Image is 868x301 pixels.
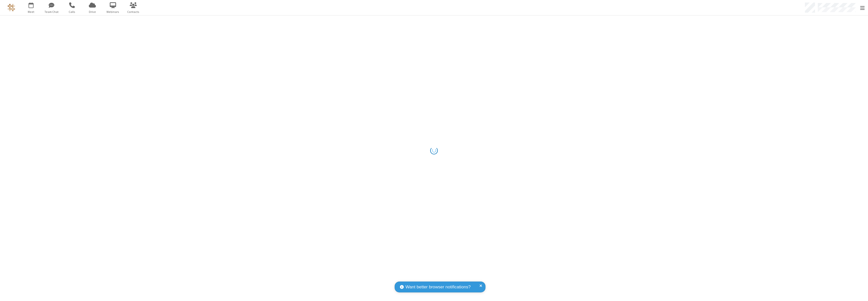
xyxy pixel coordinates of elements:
[124,10,143,14] span: Contacts
[83,10,102,14] span: Drive
[63,10,82,14] span: Calls
[405,284,471,290] span: Want better browser notifications?
[42,10,61,14] span: Team Chat
[8,4,15,11] img: QA Selenium DO NOT DELETE OR CHANGE
[103,10,122,14] span: Webinars
[22,10,41,14] span: Meet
